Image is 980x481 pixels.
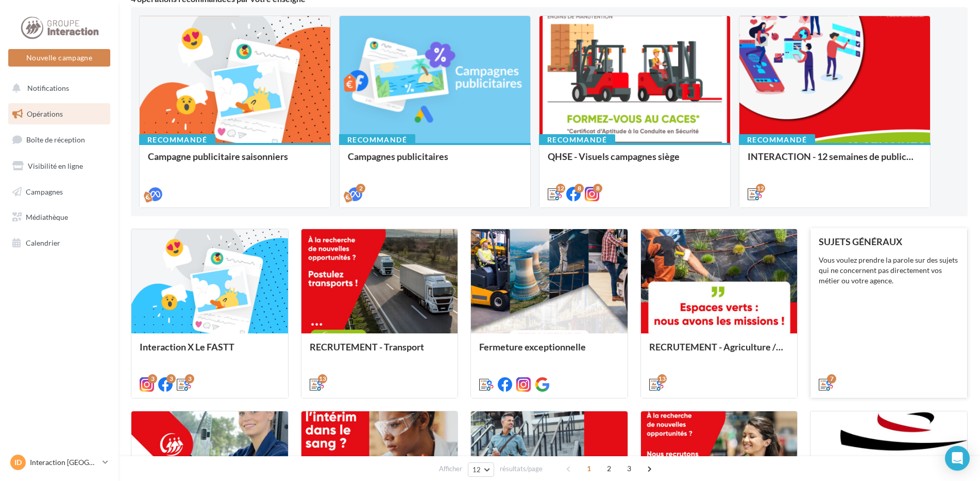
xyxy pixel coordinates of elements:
span: ID [14,457,22,468]
button: 12 [468,462,494,477]
a: Campagnes [6,181,112,203]
div: 12 [756,184,765,193]
div: RECRUTEMENT - Transport [310,342,450,362]
div: 3 [148,374,157,383]
span: Boîte de réception [26,135,85,144]
div: 8 [593,184,602,193]
span: résultats/page [500,464,543,474]
div: Recommandé [339,134,415,146]
div: Recommandé [139,134,215,146]
a: Médiathèque [6,206,112,228]
div: Recommandé [739,134,815,146]
div: RECRUTEMENT - Agriculture / Espaces verts [649,342,789,362]
a: Visibilité en ligne [6,155,112,177]
span: Médiathèque [26,213,68,221]
a: Opérations [6,103,112,125]
span: 2 [601,460,617,477]
div: Campagne publicitaire saisonniers [148,151,322,172]
div: INTERACTION - 12 semaines de publication [748,151,922,172]
span: Calendrier [26,238,60,247]
div: QHSE - Visuels campagnes siège [548,151,722,172]
a: Calendrier [6,232,112,254]
span: 1 [581,460,597,477]
span: Opérations [27,109,63,118]
div: Vous voulez prendre la parole sur des sujets qui ne concernent pas directement vos métier ou votr... [819,255,959,286]
button: Nouvelle campagne [8,49,110,67]
div: 3 [166,374,176,383]
a: Boîte de réception [6,129,112,151]
span: Notifications [27,84,69,92]
span: Campagnes [26,187,63,196]
span: 12 [472,466,481,474]
div: 2 [356,184,365,193]
div: 12 [556,184,565,193]
div: 3 [185,374,194,383]
p: Interaction [GEOGRAPHIC_DATA] [30,457,98,468]
div: Recommandé [539,134,615,146]
span: 3 [621,460,637,477]
span: Afficher [439,464,462,474]
div: SUJETS GÉNÉRAUX [819,236,959,247]
button: Notifications [6,77,108,99]
div: Campagnes publicitaires [348,151,522,172]
a: ID Interaction [GEOGRAPHIC_DATA] [8,453,110,472]
div: 13 [318,374,327,383]
div: 13 [657,374,667,383]
div: Fermeture exceptionnelle [479,342,619,362]
div: 7 [827,374,836,383]
span: Visibilité en ligne [28,162,83,170]
div: Open Intercom Messenger [945,446,970,471]
div: 8 [575,184,584,193]
div: Interaction X Le FASTT [140,342,280,362]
